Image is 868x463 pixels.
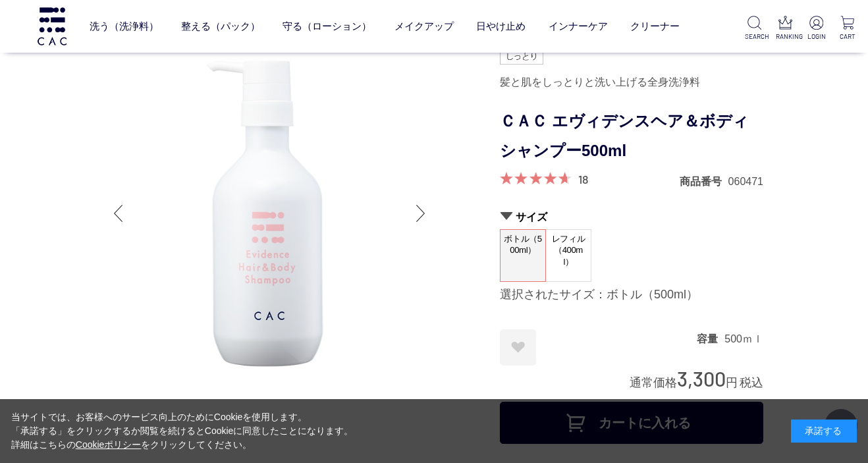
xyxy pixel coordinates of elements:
[394,9,454,43] a: メイクアップ
[776,32,796,41] p: RANKING
[578,172,588,186] a: 18
[697,332,724,346] dt: 容量
[745,16,765,41] a: SEARCH
[546,230,591,271] span: レフィル（400ml）
[331,49,350,60] a: アイ
[776,16,796,41] a: RANKING
[105,49,434,378] img: ＣＡＣ エヴィデンスヘア＆ボディシャンプー500ml ボトル（500ml）
[745,32,765,41] p: SEARCH
[460,49,488,60] a: リップ
[549,9,608,43] a: インナーケア
[476,9,526,43] a: 日やけ止め
[677,366,726,391] span: 3,300
[807,16,827,41] a: LOGIN
[500,210,763,224] h2: サイズ
[838,16,857,41] a: CART
[630,9,680,43] a: クリーナー
[76,439,142,450] a: Cookieポリシー
[807,32,827,41] p: LOGIN
[181,9,260,43] a: 整える（パック）
[281,49,308,60] a: ベース
[838,32,857,41] p: CART
[500,71,763,94] div: 髪と肌をしっとりと洗い上げる全身洗浄料
[500,287,763,303] div: 選択されたサイズ：ボトル（500ml）
[283,9,371,43] a: 守る（ローション）
[11,410,354,452] div: 当サイトでは、お客様へのサービス向上のためにCookieを使用します。 「承諾する」をクリックするか閲覧を続けるとCookieに同意したことになります。 詳細はこちらの をクリックしてください。
[740,376,763,389] span: 税込
[500,107,763,166] h1: ＣＡＣ エヴィデンスヘア＆ボディシャンプー500ml
[728,175,763,188] dd: 060471
[680,175,728,188] dt: 商品番号
[90,9,159,43] a: 洗う（洗浄料）
[500,329,536,366] a: お気に入りに登録する
[724,332,763,346] dd: 500ｍｌ
[630,376,677,389] span: 通常価格
[36,7,68,45] img: logo
[373,49,437,60] a: フェイスカラー
[501,230,545,267] span: ボトル（500ml）
[726,376,738,389] span: 円
[791,420,857,443] div: 承諾する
